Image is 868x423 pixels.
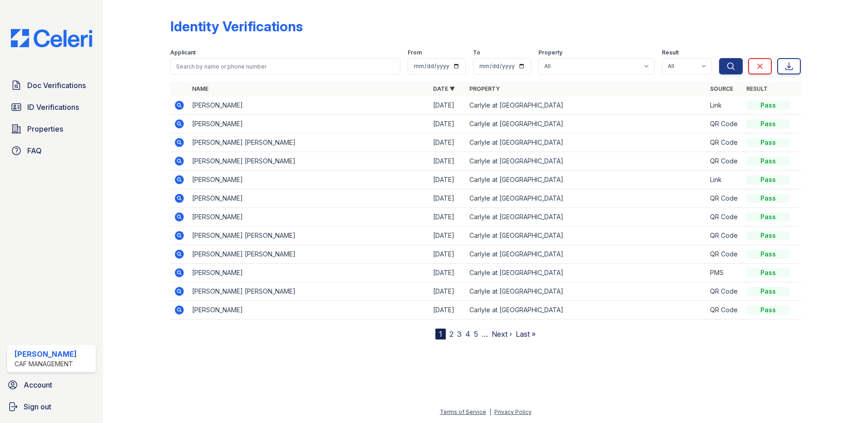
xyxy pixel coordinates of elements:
td: [PERSON_NAME] [188,208,429,226]
span: Doc Verifications [27,80,86,91]
a: Sign out [4,398,99,416]
label: Property [538,49,562,56]
a: Source [710,85,733,92]
td: Carlyle at [GEOGRAPHIC_DATA] [466,245,707,264]
div: Pass [746,268,790,277]
td: Carlyle at [GEOGRAPHIC_DATA] [466,189,707,208]
td: [PERSON_NAME] [PERSON_NAME] [188,226,429,245]
a: Doc Verifications [7,76,96,94]
td: [PERSON_NAME] [PERSON_NAME] [188,133,429,152]
td: Carlyle at [GEOGRAPHIC_DATA] [466,133,707,152]
div: [PERSON_NAME] [15,349,77,359]
img: CE_Logo_Blue-a8612792a0a2168367f1c8372b55b34899dd931a85d93a1a3d3e32e68fde9ad4.png [4,29,99,47]
td: QR Code [706,189,743,208]
a: 4 [465,330,470,339]
a: Result [746,85,768,92]
div: Pass [746,250,790,259]
td: [PERSON_NAME] [188,301,429,320]
a: Name [192,85,208,92]
td: [PERSON_NAME] [PERSON_NAME] [188,282,429,301]
td: QR Code [706,301,743,320]
td: [DATE] [429,264,466,282]
td: [DATE] [429,226,466,245]
a: Next › [492,330,512,339]
td: QR Code [706,282,743,301]
td: [PERSON_NAME] [188,264,429,282]
td: [DATE] [429,301,466,320]
div: 1 [435,329,446,339]
a: ID Verifications [7,98,96,116]
td: [DATE] [429,115,466,133]
div: Pass [746,101,790,110]
a: Properties [7,120,96,138]
td: QR Code [706,133,743,152]
div: Pass [746,231,790,240]
span: FAQ [27,145,42,156]
div: CAF Management [15,359,77,369]
td: QR Code [706,245,743,264]
td: Carlyle at [GEOGRAPHIC_DATA] [466,152,707,171]
td: Carlyle at [GEOGRAPHIC_DATA] [466,208,707,226]
a: 3 [457,330,462,339]
label: From [408,49,422,56]
td: Carlyle at [GEOGRAPHIC_DATA] [466,96,707,115]
td: [DATE] [429,152,466,171]
td: [DATE] [429,282,466,301]
div: Pass [746,175,790,184]
span: … [482,329,488,339]
div: Pass [746,138,790,147]
td: Link [706,96,743,115]
div: | [489,408,491,415]
a: 2 [449,330,454,339]
a: Privacy Policy [494,408,532,415]
td: Carlyle at [GEOGRAPHIC_DATA] [466,226,707,245]
div: Pass [746,287,790,296]
td: QR Code [706,152,743,171]
a: Date ▼ [433,85,455,92]
td: Link [706,171,743,189]
a: Account [4,376,99,394]
td: QR Code [706,226,743,245]
span: Properties [27,123,63,134]
td: [PERSON_NAME] [PERSON_NAME] [188,152,429,171]
td: [DATE] [429,96,466,115]
td: PMS [706,264,743,282]
a: FAQ [7,142,96,160]
td: [PERSON_NAME] [188,171,429,189]
td: Carlyle at [GEOGRAPHIC_DATA] [466,301,707,320]
td: [DATE] [429,208,466,226]
a: Property [469,85,500,92]
td: [DATE] [429,133,466,152]
td: [PERSON_NAME] [188,96,429,115]
div: Pass [746,119,790,128]
td: [DATE] [429,171,466,189]
td: QR Code [706,115,743,133]
td: Carlyle at [GEOGRAPHIC_DATA] [466,264,707,282]
a: Terms of Service [440,408,486,415]
a: Last » [516,330,536,339]
div: Pass [746,212,790,221]
td: Carlyle at [GEOGRAPHIC_DATA] [466,171,707,189]
td: [PERSON_NAME] [188,115,429,133]
td: [PERSON_NAME] [PERSON_NAME] [188,245,429,264]
label: To [473,49,480,56]
div: Pass [746,194,790,203]
td: Carlyle at [GEOGRAPHIC_DATA] [466,115,707,133]
input: Search by name or phone number [170,58,400,74]
div: Identity Verifications [170,18,303,34]
div: Pass [746,305,790,315]
td: [DATE] [429,245,466,264]
td: Carlyle at [GEOGRAPHIC_DATA] [466,282,707,301]
label: Result [662,49,679,56]
td: [PERSON_NAME] [188,189,429,208]
div: Pass [746,157,790,166]
span: Sign out [24,401,51,412]
span: Account [24,379,52,390]
td: [DATE] [429,189,466,208]
label: Applicant [170,49,196,56]
a: 5 [474,330,478,339]
td: QR Code [706,208,743,226]
span: ID Verifications [27,102,79,113]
